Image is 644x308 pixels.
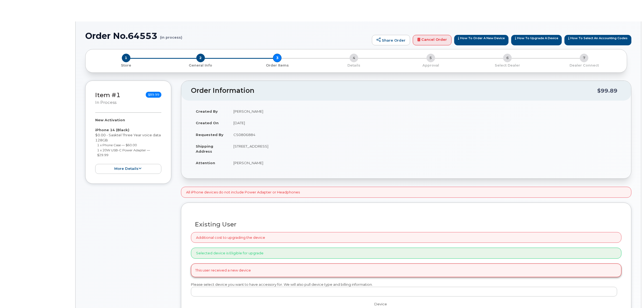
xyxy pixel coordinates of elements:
td: [STREET_ADDRESS] [229,140,621,157]
p: Store [92,63,160,68]
p: General Info [164,63,237,68]
h2: Order Information [191,87,597,94]
strong: Attention [196,161,215,165]
div: $0.00 - Sasktel Three Year voice data 128GB [95,118,161,174]
span: 1 [122,54,130,62]
a: Cancel Order [413,35,451,46]
a: Share Order [372,35,410,46]
button: more details [95,164,161,174]
div: Device [370,302,473,307]
a: How to Select an Accounting Codes [564,35,631,46]
div: $99.89 [597,86,617,96]
div: Selected device is Eligible for upgrade [191,248,621,259]
strong: Requested By [196,133,223,137]
div: This user received a new device [191,263,621,277]
small: in process [95,100,116,105]
td: CS0806884 [229,129,621,141]
div: Additional cost to upgrading the device [191,232,621,243]
small: (in process) [160,31,182,39]
h3: Existing User [195,221,617,228]
span: 2 [196,54,205,62]
a: 2 General Info [162,62,239,68]
td: [PERSON_NAME] [229,157,621,169]
div: Please select device you want to have accessory for. We will also pull device type and billing in... [191,282,621,297]
strong: Shipping Address [196,144,213,153]
td: [DATE] [229,117,621,129]
p: All iPhone devices do not include Power Adapter or Headphones [186,190,300,195]
span: $89.99 [146,92,161,98]
a: Item #1 [95,91,120,99]
strong: New Activation [95,118,125,122]
strong: Created On [196,121,219,125]
strong: iPhone 14 (Black) [95,128,129,132]
strong: Created By [196,109,218,113]
a: How to Order a New Device [454,35,508,46]
td: [PERSON_NAME] [229,105,621,117]
small: 1 x 20W USB-C Power Adapter — $29.99 [97,148,150,157]
a: How to Upgrade a Device [511,35,562,46]
small: 1 x Phone Case — $60.00 [97,143,137,147]
a: 1 Store [90,62,162,68]
h1: Order No.64553 [85,31,369,41]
